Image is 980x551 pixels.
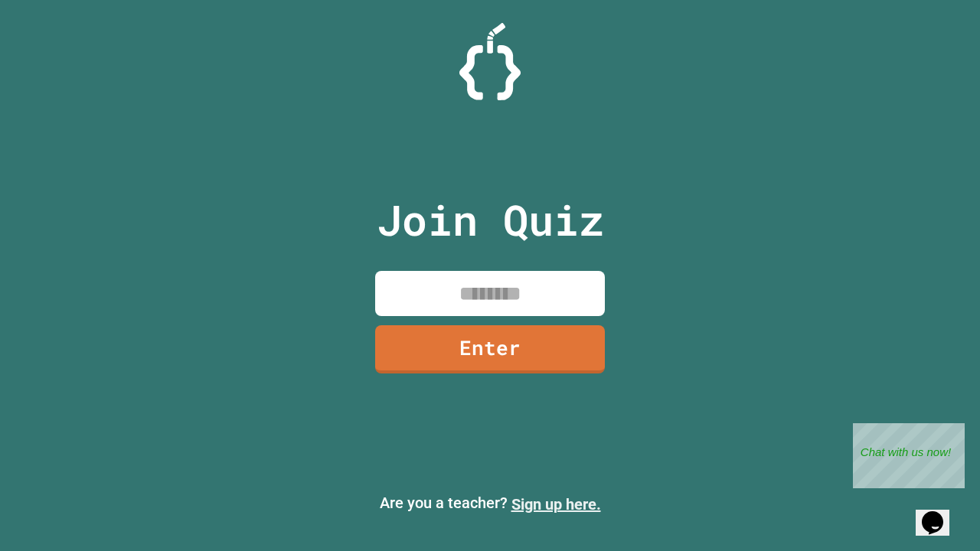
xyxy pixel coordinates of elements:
p: Join Quiz [377,188,604,252]
iframe: chat widget [853,423,965,488]
iframe: chat widget [916,490,965,536]
a: Enter [375,325,605,373]
img: Logo.svg [459,23,521,100]
a: Sign up here. [511,495,601,514]
p: Are you a teacher? [12,491,968,516]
